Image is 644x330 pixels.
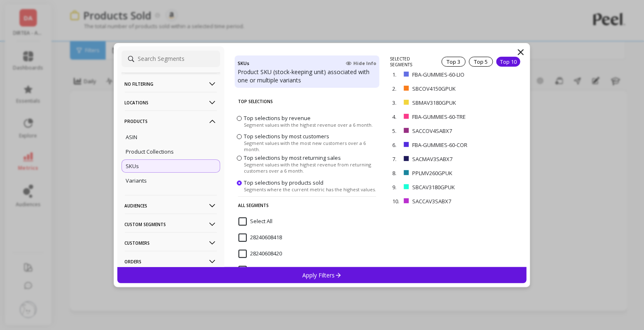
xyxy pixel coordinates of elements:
p: SACCAV3SABX7 [412,198,486,205]
span: Select All [238,217,272,226]
p: Locations [125,92,217,113]
p: Orders [125,251,217,272]
p: 1. [392,71,401,78]
span: 28240608423 [238,266,282,274]
p: SBMAV3180GPUK [412,99,489,106]
p: SACMAV3SABX7 [412,155,487,163]
p: 4. [392,113,401,120]
p: 8. [392,169,401,177]
p: No filtering [125,73,217,94]
span: Top selections by most customers [244,132,329,140]
span: Segment values with the highest revenue over a 6 month. [244,121,373,128]
p: ASIN [126,133,138,141]
span: Top selections by revenue [244,114,311,121]
span: Top selections by products sold [244,178,323,186]
p: SACCOV4SABX7 [412,127,487,135]
p: Customers [125,232,217,253]
p: SBCOV4150GPUK [412,85,488,92]
p: Top Selections [238,93,376,110]
p: Apply Filters [302,271,342,279]
span: 28240608418 [238,234,282,242]
p: FBA-GUMMIES-60-COR [412,141,494,149]
p: 10. [392,198,401,205]
p: 7. [392,155,401,163]
span: Segments where the current metric has the highest values. [244,186,376,192]
span: 28240608420 [238,250,282,258]
div: Top 3 [442,57,466,67]
p: FBA-GUMMIES-60-LIO [412,71,493,78]
p: Product Collections [126,148,174,155]
p: All Segments [238,196,376,214]
p: PPLMV260GPUK [412,169,487,177]
p: SELECTED SEGMENTS [390,56,432,67]
span: Segment values with the most new customers over a 6 month. [244,140,377,152]
p: Variants [126,177,147,184]
input: Search Segments [122,51,220,67]
div: Top 10 [496,57,520,67]
p: SKUs [126,162,139,170]
h4: SKUs [238,59,250,68]
p: Product SKU (stock-keeping unit) associated with one or multiple variants [238,68,376,84]
span: Segment values with the highest revenue from returning customers over a 6 month. [244,161,377,174]
p: 5. [392,127,401,135]
div: Top 5 [469,57,493,67]
span: Hide Info [346,60,376,67]
p: 9. [392,183,401,191]
p: Products [125,111,217,132]
p: SBCAV3180GPUK [412,183,488,191]
p: 6. [392,141,401,149]
p: Audiences [125,195,217,216]
p: 3. [392,99,401,106]
p: Custom Segments [125,214,217,235]
p: 2. [392,85,401,92]
p: FBA-GUMMIES-60-TRE [412,113,493,120]
span: Top selections by most returning sales [244,154,341,161]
